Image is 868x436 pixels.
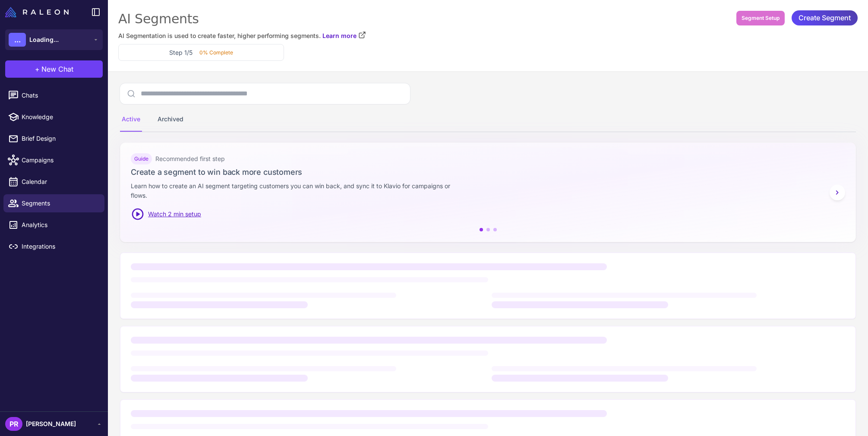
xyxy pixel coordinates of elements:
span: Chats [22,91,98,100]
a: Calendar [3,173,104,191]
a: Chats [3,86,104,104]
span: Watch 2 min setup [148,209,201,219]
span: Integrations [22,242,98,251]
button: ...Loading... [5,29,103,50]
a: Segments [3,194,104,212]
div: Archived [156,107,185,132]
a: Integrations [3,237,104,256]
span: AI Segmentation is used to create faster, higher performing segments. [118,31,321,41]
div: PR [5,417,22,431]
button: +New Chat [5,60,103,78]
span: New Chat [41,64,73,74]
span: Loading... [29,35,59,44]
a: Knowledge [3,108,104,126]
h3: Create a segment to win back more customers [131,166,845,178]
span: Campaigns [22,155,98,165]
p: Learn how to create an AI segment targeting customers you can win back, and sync it to Klavio for... [131,181,462,200]
a: Learn more [322,31,366,41]
button: Segment Setup [736,11,785,25]
span: Recommended first step [155,154,225,164]
a: Raleon Logo [5,7,72,17]
div: Guide [131,153,152,164]
img: Raleon Logo [5,7,69,17]
p: 0% Complete [199,49,233,57]
span: Segment Setup [742,14,780,22]
span: Brief Design [22,134,98,143]
span: [PERSON_NAME] [26,419,76,429]
a: Brief Design [3,130,104,148]
span: Segments [22,199,98,208]
div: Active [120,107,142,132]
span: Knowledge [22,112,98,122]
div: ... [9,33,26,47]
span: + [35,64,40,74]
span: Calendar [22,177,98,186]
a: Campaigns [3,151,104,169]
a: Analytics [3,216,104,234]
span: Analytics [22,220,98,230]
h3: Step 1/5 [169,48,193,57]
span: Create Segment [799,10,851,25]
div: AI Segments [118,10,858,28]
